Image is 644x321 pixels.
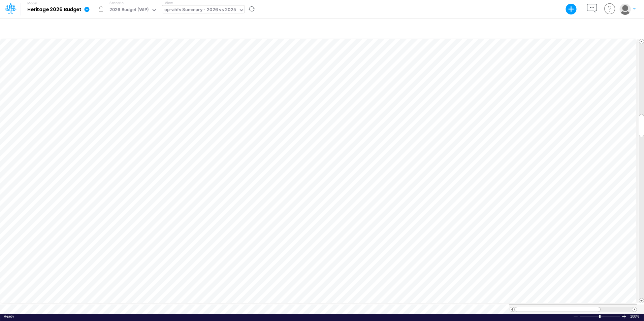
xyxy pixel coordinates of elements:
div: Zoom [579,314,621,319]
div: Zoom In [621,314,627,319]
label: View [165,0,172,5]
div: Zoom level [630,314,640,319]
span: 100% [630,314,640,319]
div: Zoom Out [573,314,578,319]
div: Zoom [599,315,601,318]
label: Model [27,1,37,5]
div: op-ahfv Summary - 2026 vs 2025 [164,6,236,14]
span: Ready [4,314,14,318]
div: 2026 Budget (WIP) [109,6,149,14]
label: Scenario [109,0,123,5]
div: In Ready mode [4,314,14,319]
b: Heritage 2026 Budget [27,7,82,13]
